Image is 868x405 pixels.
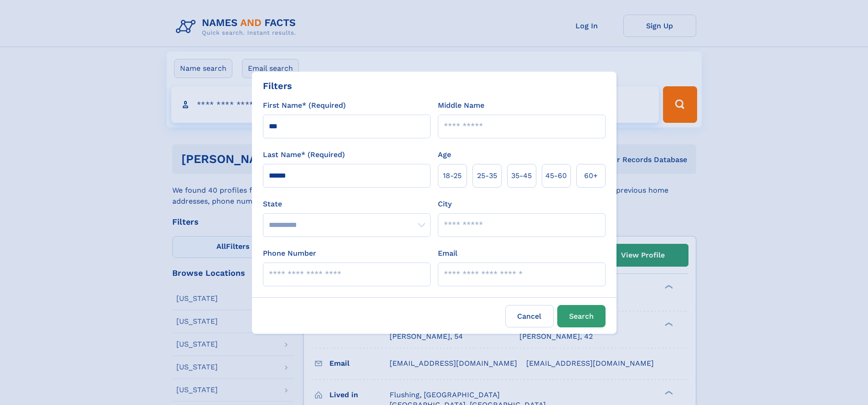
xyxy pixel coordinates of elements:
label: Cancel [505,305,554,327]
label: Age [438,149,451,160]
label: Middle Name [438,100,484,111]
span: 18‑25 [443,170,462,181]
label: Phone Number [263,248,316,259]
button: Search [557,305,606,327]
div: Filters [263,79,292,93]
span: 60+ [584,170,598,181]
label: First Name* (Required) [263,100,346,111]
span: 25‑35 [477,170,497,181]
span: 35‑45 [511,170,532,181]
label: State [263,199,431,210]
span: 45‑60 [545,170,567,181]
label: Last Name* (Required) [263,149,345,160]
label: Email [438,248,457,259]
label: City [438,199,452,210]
